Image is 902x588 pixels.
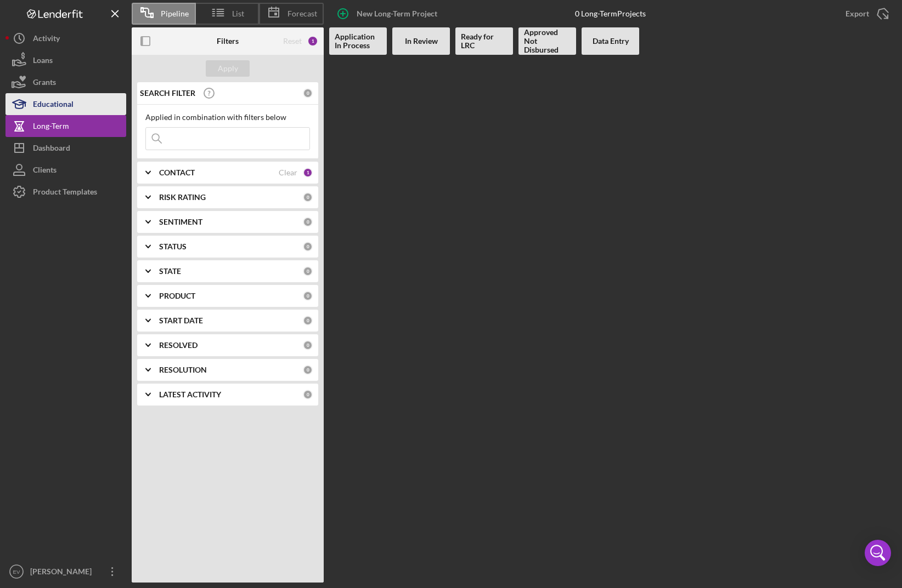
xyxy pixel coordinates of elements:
button: Export [835,3,897,25]
div: Apply [218,60,238,77]
b: RISK RATING [159,193,206,202]
div: Applied in combination with filters below [145,113,310,122]
button: Long-Term [5,115,126,137]
b: Application In Process [335,32,381,50]
b: STATE [159,267,181,276]
div: 0 [303,217,313,227]
b: In Review [405,37,438,45]
button: Product Templates [5,181,126,203]
b: Filters [217,37,239,45]
b: START DATE [159,316,203,325]
div: Clear [279,168,297,177]
button: Grants [5,71,126,93]
b: Ready for LRC [461,32,508,50]
button: Apply [206,60,250,77]
div: Product Templates [33,181,97,205]
div: Long-Term [33,115,69,140]
button: Loans [5,49,126,71]
b: SENTIMENT [159,218,202,226]
div: 0 [303,266,313,276]
div: New Long-Term Project [357,3,437,25]
div: 0 [303,242,313,252]
div: 0 [303,291,313,301]
div: Reset [283,37,302,45]
div: 1 [303,168,313,178]
div: Loans [33,49,53,74]
div: 0 [303,340,313,350]
div: 0 Long-Term Projects [575,9,646,18]
button: Activity [5,27,126,49]
div: 0 [303,192,313,202]
div: Activity [33,27,60,52]
button: EV[PERSON_NAME] [5,561,126,583]
span: List [232,9,244,18]
b: CONTACT [159,168,195,177]
button: Educational [5,93,126,115]
div: Clients [33,159,57,184]
div: 0 [303,390,313,399]
div: [PERSON_NAME] [27,561,99,585]
b: RESOLUTION [159,366,207,374]
button: Clients [5,159,126,181]
b: RESOLVED [159,341,198,350]
b: Approved Not Disbursed [524,28,571,54]
b: SEARCH FILTER [140,89,195,98]
button: New Long-Term Project [329,3,448,25]
text: EV [13,569,20,575]
b: LATEST ACTIVITY [159,390,221,399]
b: STATUS [159,242,187,251]
div: Open Intercom Messenger [865,540,891,566]
div: 0 [303,365,313,375]
button: Dashboard [5,137,126,159]
div: 0 [303,316,313,326]
span: Pipeline [161,9,189,18]
div: 0 [303,88,313,98]
span: Forecast [287,9,317,18]
b: Data Entry [593,37,629,45]
div: Educational [33,93,74,118]
div: Export [845,3,869,25]
div: Dashboard [33,137,70,162]
div: 1 [307,36,318,47]
b: PRODUCT [159,292,195,300]
div: Grants [33,71,56,96]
